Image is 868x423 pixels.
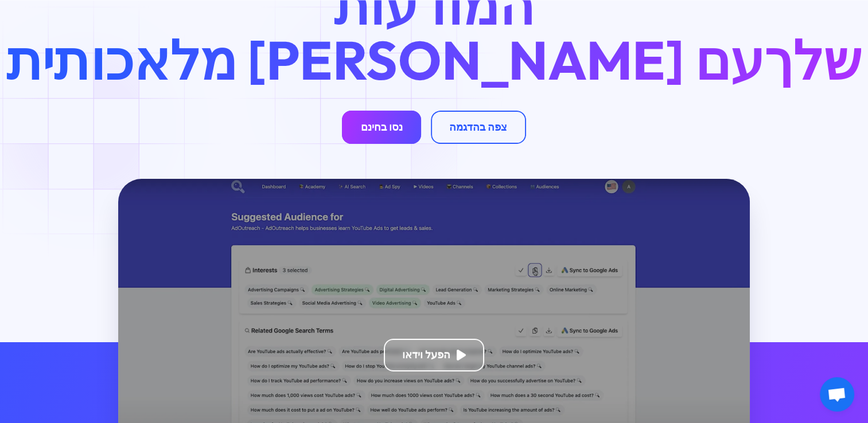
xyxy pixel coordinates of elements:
[361,121,403,134] div: נסו בחינם
[6,26,764,93] span: עם [PERSON_NAME] מלאכותית
[402,348,450,362] div: הפעל וידאו
[820,377,854,412] a: פתח צ'אט
[342,111,421,143] a: נסו בחינם
[449,121,507,134] div: צפה בהדגמה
